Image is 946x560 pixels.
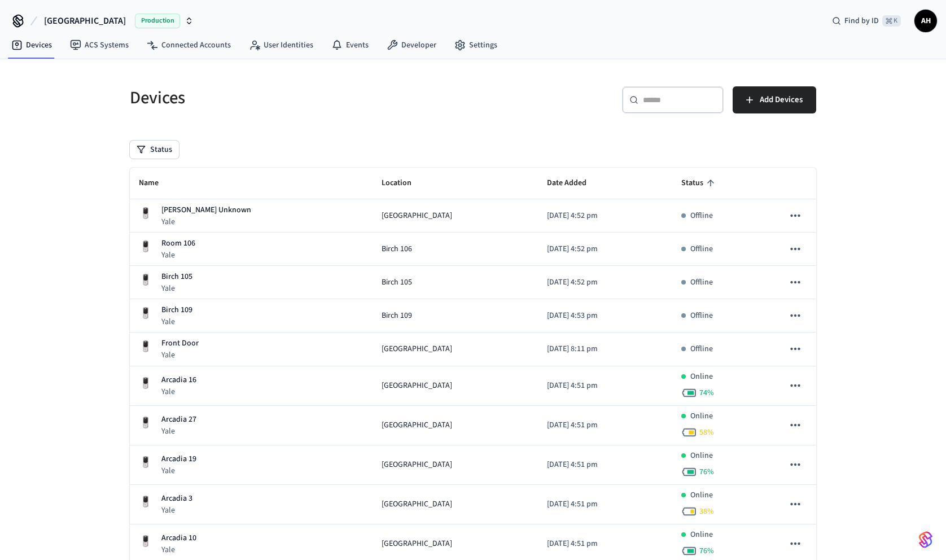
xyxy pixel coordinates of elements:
[139,495,152,509] img: Yale Assure Touchscreen Wifi Smart Lock, Satin Nickel, Front
[378,35,445,55] a: Developer
[139,416,152,430] img: Yale Assure Touchscreen Wifi Smart Lock, Satin Nickel, Front
[322,35,378,55] a: Events
[547,498,663,510] p: [DATE] 4:51 pm
[161,374,196,386] p: Arcadia 16
[382,538,452,550] span: [GEOGRAPHIC_DATA]
[382,498,452,510] span: [GEOGRAPHIC_DATA]
[382,343,452,355] span: [GEOGRAPHIC_DATA]
[382,459,452,471] span: [GEOGRAPHIC_DATA]
[161,465,196,476] p: Yale
[823,11,910,31] div: Find by ID⌘ K
[919,531,932,549] img: SeamLogoGradient.69752ec5.svg
[681,174,718,192] span: Status
[547,310,663,322] p: [DATE] 4:53 pm
[161,338,199,349] p: Front Door
[161,544,196,555] p: Yale
[547,419,663,431] p: [DATE] 4:51 pm
[382,243,412,255] span: Birch 106
[916,11,936,31] span: AH
[445,35,506,55] a: Settings
[161,532,196,544] p: Arcadia 10
[135,14,180,28] span: Production
[161,216,251,228] p: Yale
[161,250,195,261] p: Yale
[161,426,196,437] p: Yale
[161,386,196,397] p: Yale
[690,343,713,355] p: Offline
[139,240,152,253] img: Yale Assure Touchscreen Wifi Smart Lock, Satin Nickel, Front
[690,310,713,322] p: Offline
[547,243,663,255] p: [DATE] 4:52 pm
[547,459,663,471] p: [DATE] 4:51 pm
[690,371,713,383] p: Online
[139,456,152,469] img: Yale Assure Touchscreen Wifi Smart Lock, Satin Nickel, Front
[161,493,192,505] p: Arcadia 3
[161,271,192,283] p: Birch 105
[382,310,412,322] span: Birch 109
[699,387,714,399] span: 74 %
[547,277,663,288] p: [DATE] 4:52 pm
[2,35,61,55] a: Devices
[139,377,152,390] img: Yale Assure Touchscreen Wifi Smart Lock, Satin Nickel, Front
[161,316,192,327] p: Yale
[139,174,173,192] span: Name
[130,141,179,159] button: Status
[882,15,901,27] span: ⌘ K
[240,35,322,55] a: User Identities
[161,283,192,294] p: Yale
[139,207,152,220] img: Yale Assure Touchscreen Wifi Smart Lock, Satin Nickel, Front
[161,204,251,216] p: [PERSON_NAME] Unknown
[139,340,152,353] img: Yale Assure Touchscreen Wifi Smart Lock, Satin Nickel, Front
[699,427,714,438] span: 58 %
[547,380,663,392] p: [DATE] 4:51 pm
[733,86,816,113] button: Add Devices
[382,277,412,288] span: Birch 105
[690,210,713,222] p: Offline
[699,466,714,478] span: 76 %
[690,243,713,255] p: Offline
[61,35,138,55] a: ACS Systems
[690,410,713,422] p: Online
[139,273,152,287] img: Yale Assure Touchscreen Wifi Smart Lock, Satin Nickel, Front
[44,14,126,28] span: [GEOGRAPHIC_DATA]
[382,419,452,431] span: [GEOGRAPHIC_DATA]
[161,238,195,250] p: Room 106
[844,15,879,27] span: Find by ID
[161,414,196,426] p: Arcadia 27
[382,380,452,392] span: [GEOGRAPHIC_DATA]
[161,304,192,316] p: Birch 109
[139,307,152,320] img: Yale Assure Touchscreen Wifi Smart Lock, Satin Nickel, Front
[699,506,714,517] span: 38 %
[547,174,601,192] span: Date Added
[690,529,713,541] p: Online
[699,545,714,557] span: 76 %
[161,505,192,516] p: Yale
[130,86,466,110] h5: Devices
[690,450,713,462] p: Online
[760,93,803,107] span: Add Devices
[139,535,152,548] img: Yale Assure Touchscreen Wifi Smart Lock, Satin Nickel, Front
[690,489,713,501] p: Online
[914,10,937,32] button: AH
[547,343,663,355] p: [DATE] 8:11 pm
[690,277,713,288] p: Offline
[161,453,196,465] p: Arcadia 19
[547,538,663,550] p: [DATE] 4:51 pm
[161,349,199,361] p: Yale
[382,210,452,222] span: [GEOGRAPHIC_DATA]
[138,35,240,55] a: Connected Accounts
[547,210,663,222] p: [DATE] 4:52 pm
[382,174,426,192] span: Location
